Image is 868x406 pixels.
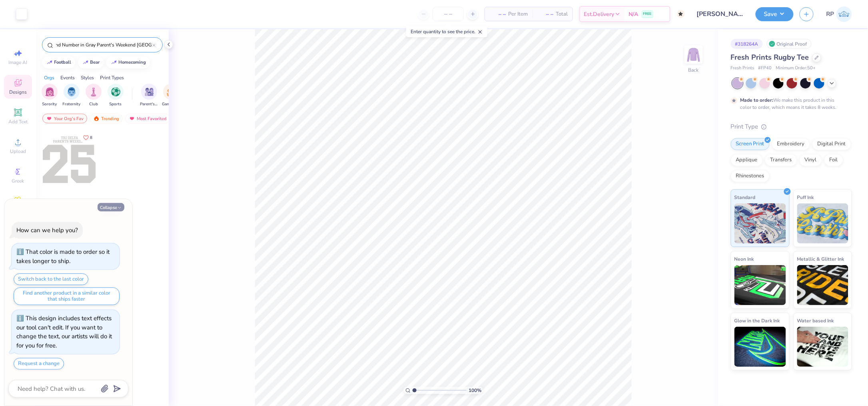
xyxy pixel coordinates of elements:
input: Try "Alpha" [55,41,152,49]
span: Parent's Weekend [140,101,158,107]
button: filter button [42,84,58,107]
img: Standard [734,203,786,243]
span: Metallic & Glitter Ink [797,255,844,263]
div: filter for Club [86,84,102,107]
div: Print Types [100,74,124,81]
span: Per Item [508,10,528,18]
button: homecoming [106,56,150,68]
span: Fresh Prints [731,65,754,72]
span: Total [556,10,568,18]
div: This design includes text effects our tool can't edit. If you want to change the text, our artist... [16,314,112,350]
span: Sorority [42,101,57,107]
div: Events [60,74,75,81]
div: We make this product in this color to order, which means it takes 8 weeks. [740,96,839,111]
button: bear [78,56,104,68]
img: trending.gif [93,116,100,121]
img: Sorority Image [45,87,54,96]
div: Most Favorited [125,114,170,123]
div: Vinyl [800,154,822,166]
span: Minimum Order: 50 + [776,65,816,72]
img: trend_line.gif [46,60,53,65]
span: FREE [643,11,652,17]
span: Image AI [9,59,28,66]
span: 8 [90,136,92,140]
div: Digital Print [812,138,851,150]
div: bear [90,60,100,64]
img: Game Day Image [167,87,176,96]
div: filter for Sorority [42,84,58,107]
div: Back [688,66,699,74]
div: Your Org's Fav [42,114,87,123]
div: That color is made to order so it takes longer to ship. [16,248,110,265]
button: filter button [63,84,81,107]
span: Neon Ink [734,255,754,263]
img: trend_line.gif [111,60,117,65]
span: N/A [629,10,639,18]
span: # FP40 [758,65,772,72]
div: Enter quantity to see the price. [406,26,487,37]
img: Neon Ink [734,265,786,305]
img: Glow in the Dark Ink [734,327,786,367]
div: Trending [90,114,123,123]
img: Fraternity Image [67,87,76,96]
div: Embroidery [772,138,810,150]
span: Standard [734,193,756,201]
button: Collapse [98,203,124,211]
img: trend_line.gif [82,60,89,65]
div: How can we help you? [16,226,78,234]
input: Untitled Design [691,6,750,22]
span: Club [89,101,98,107]
div: Screen Print [731,138,770,150]
img: Water based Ink [797,327,849,367]
button: Request a change [14,358,64,370]
div: filter for Sports [108,84,124,107]
img: Rose Pineda [836,6,852,22]
input: – – [433,7,464,21]
div: Foil [824,154,843,166]
span: 100 % [469,387,481,394]
span: Est. Delivery [584,10,615,18]
button: filter button [162,84,180,107]
span: RP [826,10,834,19]
span: Greek [12,178,24,184]
img: Parent's Weekend Image [145,87,154,96]
div: Transfers [765,154,797,166]
button: Find another product in a similar color that ships faster [14,287,120,305]
div: Rhinestones [731,170,770,182]
div: Applique [731,154,763,166]
div: Print Type [731,122,852,131]
img: Club Image [89,87,98,96]
div: filter for Fraternity [63,84,81,107]
span: Glow in the Dark Ink [734,316,780,325]
button: football [42,56,75,68]
div: # 318264A [731,39,763,49]
button: filter button [108,84,124,107]
span: Puff Ink [797,193,814,201]
span: Fraternity [63,101,81,107]
div: homecoming [119,60,146,64]
a: RP [826,6,852,22]
button: Switch back to the last color [14,273,88,285]
span: Fresh Prints Rugby Tee [731,52,809,62]
span: – – [490,10,506,18]
strong: Made to order: [740,97,774,103]
img: most_fav.gif [129,116,135,121]
div: Styles [81,74,94,81]
div: filter for Game Day [162,84,180,107]
img: Sports Image [111,87,120,96]
span: Game Day [162,101,180,107]
div: filter for Parent's Weekend [140,84,158,107]
img: most_fav.gif [46,116,52,121]
img: Puff Ink [797,203,849,243]
span: Upload [10,148,26,155]
span: Sports [110,101,122,107]
img: Metallic & Glitter Ink [797,265,849,305]
span: Designs [9,89,27,95]
span: Water based Ink [797,316,834,325]
span: – – [537,10,553,18]
img: Back [686,46,702,62]
button: filter button [140,84,158,107]
button: Like [80,132,96,143]
span: Add Text [8,119,28,125]
div: Orgs [44,74,54,81]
